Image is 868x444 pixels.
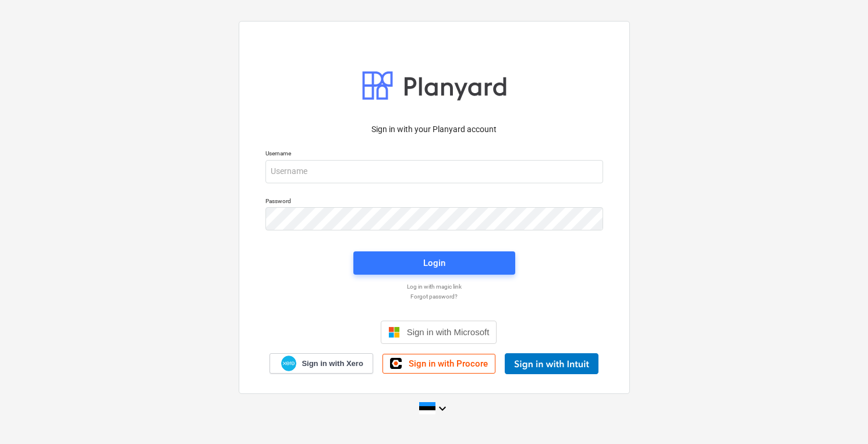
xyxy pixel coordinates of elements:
[388,326,400,338] img: Microsoft logo
[407,327,490,337] span: Sign in with Microsoft
[260,283,609,290] a: Log in with magic link
[265,150,603,159] p: Username
[382,354,495,374] a: Sign in with Procore
[302,358,363,369] span: Sign in with Xero
[435,402,449,415] i: keyboard_arrow_down
[265,160,603,183] input: Username
[265,123,603,136] p: Sign in with your Planyard account
[423,255,445,271] div: Login
[353,251,515,275] button: Login
[270,353,373,374] a: Sign in with Xero
[260,293,609,300] a: Forgot password?
[265,197,603,207] p: Password
[281,356,296,371] img: Xero logo
[409,358,488,369] span: Sign in with Procore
